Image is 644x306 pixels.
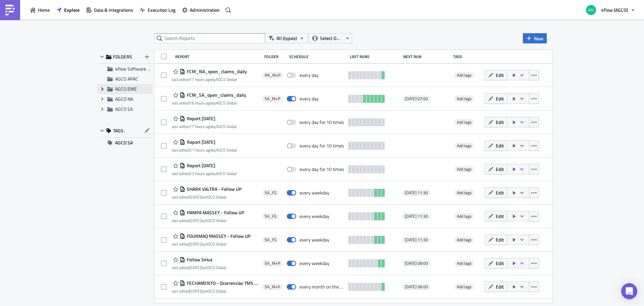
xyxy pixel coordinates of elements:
[137,5,179,15] button: Execution Log
[64,6,79,13] span: Explore
[276,35,297,42] span: All (types)
[453,54,482,59] div: Tags
[457,213,472,219] span: Add tags
[115,75,138,82] span: AGCO APAC
[265,261,280,266] span: SA_M+P
[350,54,400,59] div: Last Runs
[5,5,15,15] img: PushMetrics
[172,194,241,200] div: last edited by AGCO Global
[185,116,215,122] span: Report 2025-09-11
[457,95,472,102] span: Add tags
[179,5,223,15] button: Administration
[485,187,507,198] button: Edit
[190,264,201,271] time: 2025-09-09T18:02:36Z
[405,261,428,266] span: [DATE] 08:00
[457,260,472,266] span: Add tags
[582,3,639,17] button: 4flow (AGCO)
[403,54,450,59] div: Next Run
[405,190,428,195] span: [DATE] 11:30
[185,69,247,75] span: FCM_NA_open_claims_daily
[27,5,53,15] a: Home
[523,33,547,43] button: New
[496,189,504,196] span: Edit
[94,6,133,13] span: Data & Integrations
[265,284,280,290] span: SA_M+P
[185,233,251,239] span: FOURMAQ MASSEY - Follow UP
[190,217,201,224] time: 2025-09-10T15:00:15Z
[454,142,474,149] span: Add tags
[454,236,474,243] span: Add tags
[496,166,504,173] span: Edit
[300,260,329,266] div: every weekday
[190,147,212,153] time: 2025-09-11T13:38:01Z
[172,242,251,247] div: last edited by AGCO Global
[300,143,344,149] div: every day for 10 times
[454,213,474,220] span: Add tags
[485,234,507,245] button: Edit
[457,119,472,125] span: Add tags
[496,260,504,267] span: Edit
[190,123,212,130] time: 2025-09-11T16:42:17Z
[485,211,507,221] button: Edit
[320,35,342,42] span: Select Owner
[457,142,472,149] span: Add tags
[485,164,507,174] button: Edit
[185,210,244,216] span: PAMPA MASSEY - Follow UP
[185,163,215,169] span: Report 2025-09-11
[300,72,319,78] div: every day
[148,6,175,13] span: Execution Log
[454,166,474,173] span: Add tags
[496,236,504,243] span: Edit
[265,237,276,243] span: SA_FG
[172,147,237,152] div: last edited by AGCO Global
[454,72,474,79] span: Add tags
[115,85,137,92] span: AGCO EME
[97,138,153,148] button: AGCO SA
[485,258,507,268] button: Edit
[405,96,428,101] span: [DATE] 07:00
[172,100,246,105] div: last edited by AGCO Global
[113,54,132,60] span: FOLDERS
[190,76,212,83] time: 2025-09-11T17:21:11Z
[115,138,133,148] span: AGCO SA
[185,280,258,286] span: FECHAMENTO - Ocorrencias TMS - Mes anterior - SIRIUS
[454,260,474,267] span: Add tags
[300,190,329,196] div: every weekday
[265,33,309,43] button: All (types)
[485,140,507,151] button: Edit
[115,105,133,113] span: AGCO SA
[300,284,344,290] div: every month on the 5th
[53,5,83,15] a: Explore
[496,142,504,149] span: Edit
[185,257,213,263] span: Follow Sirius
[185,186,241,192] span: SHARK VALTRA - Follow UP
[38,6,50,13] span: Home
[190,194,201,200] time: 2025-09-10T15:00:00Z
[172,124,237,129] div: last edited by AGCO Global
[185,139,215,145] span: Report 2025-09-11
[454,95,474,102] span: Add tags
[115,65,156,72] span: 4flow Software KAM
[264,54,286,59] div: Folder
[265,96,280,101] span: SA_M+P
[585,4,597,16] img: Avatar
[457,283,472,290] span: Add tags
[405,214,428,219] span: [DATE] 11:30
[300,96,319,102] div: every day
[83,5,137,15] button: Data & Integrations
[405,284,428,290] span: [DATE] 08:00
[496,283,504,290] span: Edit
[405,237,428,243] span: [DATE] 11:30
[175,54,261,59] div: Report
[265,73,280,78] span: NA_M+P
[601,6,628,13] span: 4flow (AGCO)
[190,100,212,106] time: 2025-09-11T17:50:58Z
[172,171,237,176] div: last edited by AGCO Global
[457,166,472,172] span: Add tags
[154,33,265,43] input: Search Reports
[496,72,504,79] span: Edit
[190,170,212,177] time: 2025-09-11T11:06:47Z
[265,214,276,219] span: SA_FG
